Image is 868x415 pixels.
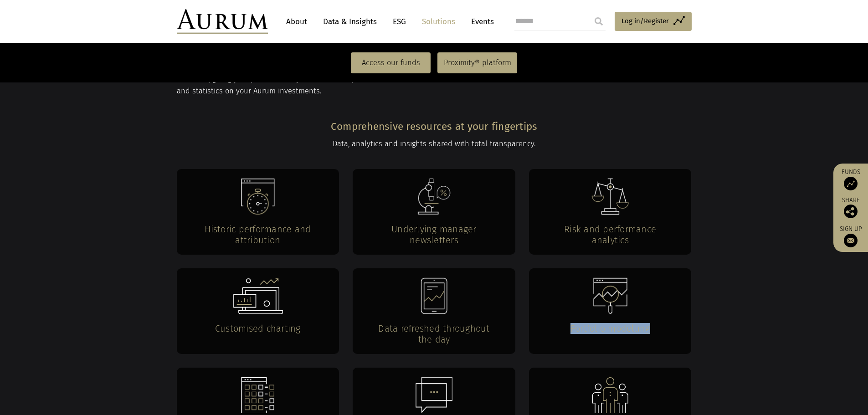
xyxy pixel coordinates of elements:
[838,168,863,190] a: Funds
[178,138,690,150] p: Data, analytics and insights shared with total transparency.
[547,224,673,246] h4: Risk and performance analytics
[417,13,460,30] a: Solutions
[621,15,669,26] span: Log in/Register
[318,13,381,30] a: Data & Insights
[177,9,268,34] img: Aurum
[331,120,538,133] strong: Comprehensive resources at your fingertips
[844,234,858,247] img: Sign up to our newsletter
[371,224,497,246] h4: Underlying manager newsletters
[388,13,411,30] a: ESG
[467,13,494,30] a: Events
[547,323,673,334] h4: Portfolio modelling
[371,323,497,345] h4: Data refreshed throughout the day
[195,323,321,334] h4: Customised charting
[844,205,858,218] img: Share this post
[838,197,863,218] div: Share
[838,225,863,247] a: Sign up
[615,12,692,31] a: Log in/Register
[195,224,321,246] h4: Historic performance and attribution
[590,12,608,31] input: Submit
[351,52,431,73] a: Access our funds
[282,13,312,30] a: About
[844,177,858,190] img: Access Funds
[437,52,517,73] a: Proximity® platform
